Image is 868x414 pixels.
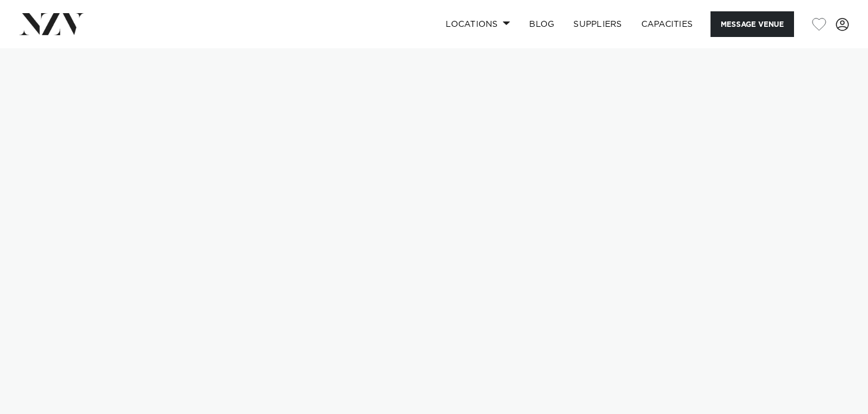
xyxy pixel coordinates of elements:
[632,11,703,37] a: Capacities
[564,11,631,37] a: SUPPLIERS
[711,11,794,37] button: Message Venue
[436,11,520,37] a: Locations
[520,11,564,37] a: BLOG
[19,13,84,35] img: nzv-logo.png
